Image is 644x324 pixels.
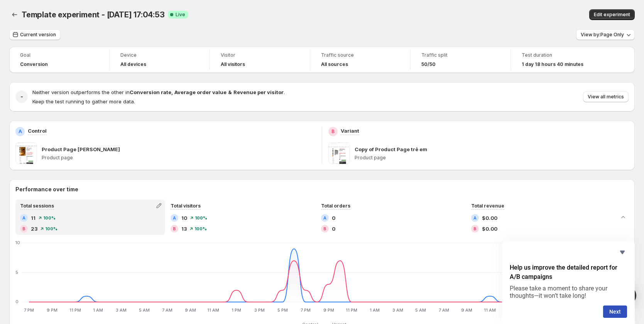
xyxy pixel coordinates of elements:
[32,98,135,105] span: Keep the test running to gather more data.
[589,9,635,20] button: Edit experiment
[482,225,497,233] span: $0.00
[439,307,449,313] text: 7 AM
[20,32,56,38] span: Current version
[195,216,207,220] span: 100 %
[24,307,34,313] text: 7 PM
[522,52,600,58] span: Test duration
[421,61,436,67] span: 50/50
[69,307,81,313] text: 11 PM
[185,307,196,313] text: 9 AM
[471,203,504,209] span: Total revenue
[20,203,54,209] span: Total sessions
[594,12,630,18] span: Edit experiment
[22,10,165,19] span: Template experiment - [DATE] 17:04:53
[116,307,127,313] text: 3 AM
[221,61,245,67] h4: All visitors
[510,248,627,318] div: Help us improve the detailed report for A/B campaigns
[461,307,472,313] text: 9 AM
[618,248,627,257] button: Hide survey
[93,307,103,313] text: 1 AM
[42,155,316,161] p: Product page
[207,307,219,313] text: 11 AM
[120,52,199,58] span: Device
[45,226,57,231] span: 100 %
[301,307,311,313] text: 7 PM
[232,307,241,313] text: 1 PM
[43,216,56,220] span: 100 %
[42,145,120,153] p: Product Page [PERSON_NAME]
[581,32,624,38] span: View by: Page Only
[120,51,199,68] a: DeviceAll devices
[20,61,48,67] span: Conversion
[22,216,25,220] h2: A
[173,216,176,220] h2: A
[120,61,146,67] h4: All devices
[421,51,500,68] a: Traffic split50/50
[32,89,285,95] span: Neither version outperforms the other in .
[171,203,201,209] span: Total visitors
[321,52,399,58] span: Traffic source
[346,307,357,313] text: 11 PM
[355,155,629,161] p: Product page
[31,225,37,233] span: 23
[323,226,326,231] h2: B
[174,89,226,95] strong: Average order value
[176,12,185,18] span: Live
[473,216,477,220] h2: A
[321,51,399,68] a: Traffic sourceAll sources
[473,226,477,231] h2: B
[510,285,627,299] p: Please take a moment to share your thoughts—it won’t take long!
[510,263,627,282] h2: Help us improve the detailed report for A/B campaigns
[331,128,335,135] h2: B
[15,142,37,164] img: Product Page dân văn phòng
[321,203,350,209] span: Total orders
[341,127,359,135] p: Variant
[332,225,335,233] span: 0
[20,52,98,58] span: Goal
[321,61,348,67] h4: All sources
[323,216,326,220] h2: A
[233,89,284,95] strong: Revenue per visitor
[415,307,426,313] text: 5 AM
[484,307,496,313] text: 11 AM
[370,307,380,313] text: 1 AM
[15,240,20,245] text: 10
[392,307,403,313] text: 3 AM
[20,51,98,68] a: GoalConversion
[221,51,299,68] a: VisitorAll visitors
[328,142,350,164] img: Copy of Product Page trẻ em
[171,89,173,95] strong: ,
[323,307,334,313] text: 9 PM
[254,307,265,313] text: 3 PM
[15,299,19,304] text: 0
[482,214,497,222] span: $0.00
[583,91,629,102] button: View all metrics
[421,52,500,58] span: Traffic split
[173,226,176,231] h2: B
[221,52,299,58] span: Visitor
[228,89,232,95] strong: &
[19,128,22,135] h2: A
[162,307,172,313] text: 7 AM
[15,186,629,193] h2: Performance over time
[15,270,18,275] text: 5
[522,51,600,68] a: Test duration1 day 18 hours 40 minutes
[139,307,150,313] text: 5 AM
[9,9,20,20] button: Back
[618,212,629,223] button: Collapse chart
[522,61,583,67] span: 1 day 18 hours 40 minutes
[181,225,187,233] span: 13
[28,127,47,135] p: Control
[20,93,23,101] h2: -
[332,214,335,222] span: 0
[31,214,35,222] span: 11
[355,145,427,153] p: Copy of Product Page trẻ em
[9,29,61,40] button: Current version
[277,307,288,313] text: 5 PM
[47,307,57,313] text: 9 PM
[194,226,207,231] span: 100 %
[130,89,171,95] strong: Conversion rate
[22,226,25,231] h2: B
[181,214,187,222] span: 10
[576,29,635,40] button: View by:Page Only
